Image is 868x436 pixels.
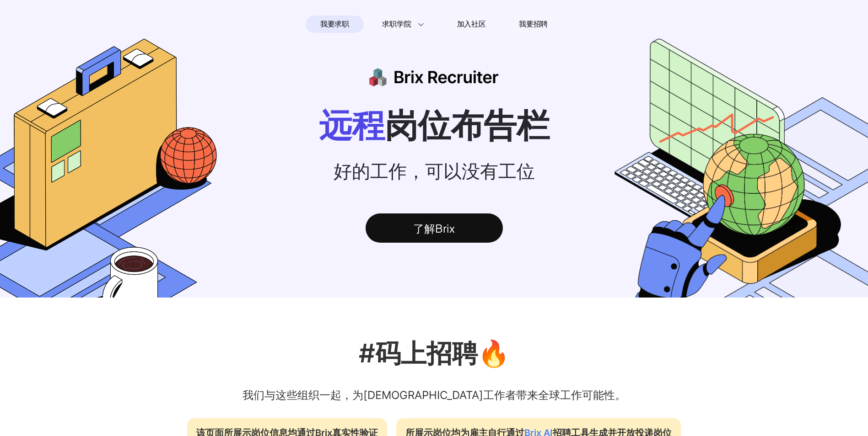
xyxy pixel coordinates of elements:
span: 我要招聘 [519,19,548,30]
div: 了解Brix [366,213,503,243]
span: 加入社区 [457,17,486,32]
span: 求职学院 [382,19,411,30]
span: 我要求职 [320,17,349,32]
span: 远程 [319,105,385,145]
